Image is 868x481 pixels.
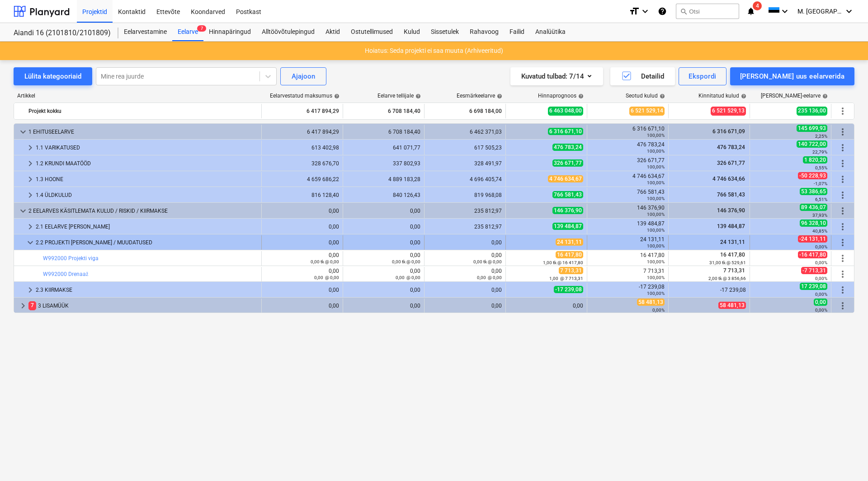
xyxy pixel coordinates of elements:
[24,70,81,82] div: Lülita kategooriaid
[28,301,36,310] span: 7
[396,275,420,280] small: 0,00 @ 0,00
[837,269,848,280] span: Rohkem tegevusi
[552,159,583,167] span: 326 671,77
[428,252,502,265] div: 0,00
[521,70,592,82] div: Kuvatud tulbad : 7/14
[591,252,665,265] div: 16 417,80
[647,149,665,154] small: 100,00%
[647,228,665,233] small: 100,00%
[647,133,665,138] small: 100,00%
[591,268,665,280] div: 7 713,31
[815,260,827,265] small: 0,00%
[837,205,848,216] span: Rohkem tegevusi
[347,208,420,214] div: 0,00
[719,239,746,245] span: 24 131,11
[265,303,339,309] div: 0,00
[473,259,502,264] small: 0,00 tk @ 0,00
[730,67,854,85] button: [PERSON_NAME] uus eelarverida
[837,285,848,295] span: Rohkem tegevusi
[554,286,583,293] span: -17 239,08
[812,213,827,218] small: 37,93%
[428,224,502,230] div: 235 812,97
[676,4,739,19] button: Otsi
[172,23,203,41] div: Eelarve
[265,287,339,293] div: 0,00
[591,220,665,233] div: 139 484,87
[647,196,665,201] small: 100,00%
[800,219,827,227] span: 96 328,10
[800,188,827,195] span: 53 386,65
[398,23,425,41] a: Kulud
[718,302,746,309] span: 58 481,13
[428,129,502,135] div: 6 462 371,03
[552,223,583,230] span: 139 484,87
[591,126,665,138] div: 6 316 671,10
[647,291,665,296] small: 100,00%
[18,126,28,137] span: keyboard_arrow_down
[25,142,36,153] span: keyboard_arrow_right
[365,46,503,56] p: Hoiatus: Seda projekti ei saa muuta (Arhiveeritud)
[43,255,99,262] a: W992000 Projekti viga
[679,67,726,85] button: Ekspordi
[347,192,420,198] div: 840 126,43
[753,1,762,10] span: 4
[559,267,583,274] span: 7 713,31
[640,6,651,17] i: keyboard_arrow_down
[428,176,502,182] div: 4 696 405,74
[314,275,339,280] small: 0,00 @ 0,00
[36,219,258,234] div: 2.1 EELARVE [PERSON_NAME]
[265,145,339,151] div: 613 402,98
[647,243,665,248] small: 100,00%
[652,308,665,313] small: 0,00%
[265,252,339,265] div: 0,00
[36,140,258,155] div: 1.1 VARIKATUSED
[36,283,258,297] div: 2.3 KIIRMAKSE
[43,271,88,277] a: W992000 Drenaaž
[265,104,339,118] div: 6 417 894,29
[347,252,420,265] div: 0,00
[25,174,36,185] span: keyboard_arrow_right
[637,299,665,306] span: 58 481,13
[591,157,665,170] div: 326 671,77
[428,239,502,246] div: 0,00
[801,267,827,274] span: -7 713,31
[837,106,848,117] span: Rohkem tegevusi
[347,303,420,309] div: 0,00
[270,93,340,99] div: Eelarvestatud maksumus
[428,160,502,167] div: 328 491,97
[591,189,665,201] div: 766 581,43
[815,292,827,297] small: 0,00%
[347,160,420,167] div: 337 802,93
[672,287,746,293] div: -17 239,08
[823,438,868,481] iframe: Chat Widget
[504,23,530,41] div: Failid
[716,144,746,150] span: 476 783,24
[658,6,667,17] i: Abikeskus
[837,142,848,153] span: Rohkem tegevusi
[543,260,583,265] small: 1,00 tk @ 16 417,80
[345,23,398,41] div: Ostutellimused
[626,93,665,99] div: Seotud kulud
[203,23,256,41] div: Hinnapäringud
[495,93,502,99] span: help
[716,160,746,166] span: 326 671,77
[428,303,502,309] div: 0,00
[591,236,665,249] div: 24 131,11
[821,93,828,99] span: help
[392,259,420,264] small: 0,00 tk @ 0,00
[464,23,504,41] a: Rahavoog
[552,191,583,198] span: 766 581,43
[428,145,502,151] div: 617 505,23
[332,93,340,99] span: help
[118,23,172,41] a: Eelarvestamine
[320,23,345,41] div: Aktid
[18,205,28,216] span: keyboard_arrow_down
[647,164,665,169] small: 100,00%
[815,165,827,170] small: 0,55%
[739,93,746,99] span: help
[815,197,827,202] small: 6,51%
[538,93,584,99] div: Hinnaprognoos
[552,207,583,214] span: 146 376,90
